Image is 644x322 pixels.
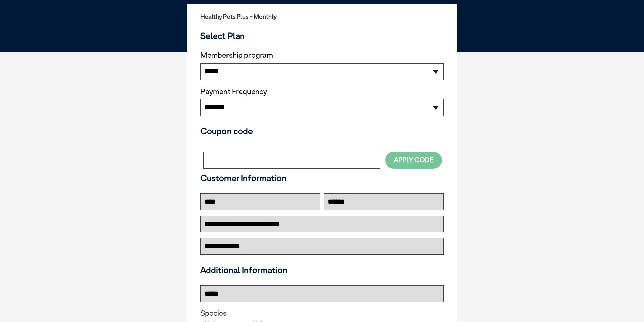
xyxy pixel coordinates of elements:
h3: Additional Information [198,265,446,275]
legend: Species [200,309,444,318]
label: Membership program [200,51,444,60]
h3: Coupon code [200,126,444,136]
h3: Select Plan [200,31,444,41]
h3: Customer Information [200,173,444,183]
h2: Healthy Pets Plus - Monthly [200,13,444,20]
label: Payment Frequency [200,87,267,96]
button: Apply Code [385,152,442,168]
